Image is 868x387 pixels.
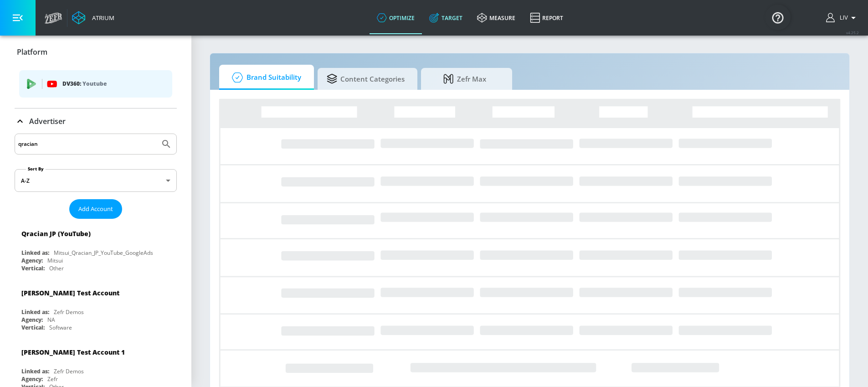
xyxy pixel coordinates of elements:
[430,68,499,90] span: Zefr Max
[49,324,72,331] div: Software
[21,316,43,324] div: Agency:
[21,375,43,383] div: Agency:
[15,222,177,274] div: Qracian JP (YouTube)Linked as:Mitsui_Qracian_JP_YouTube_GoogleAdsAgency:MitsuiVertical:Other
[21,324,45,331] div: Vertical:
[72,11,114,25] a: Atrium
[47,316,55,324] div: NA
[19,67,172,103] ul: list of platforms
[765,5,791,30] button: Open Resource Center
[54,308,84,316] div: Zefr Demos
[21,289,119,297] div: [PERSON_NAME] Test Account
[370,1,422,34] a: optimize
[21,249,49,257] div: Linked as:
[62,79,165,89] p: DV360:
[21,367,49,375] div: Linked as:
[17,47,47,57] p: Platform
[15,169,177,192] div: A-Z
[422,1,470,34] a: Target
[54,249,153,257] div: Mitsui_Qracian_JP_YouTube_GoogleAds
[18,138,156,150] input: Search by name
[47,375,58,383] div: Zefr
[470,1,523,34] a: measure
[15,64,177,108] div: Platform
[15,108,177,134] div: Advertiser
[836,15,848,21] span: login as: liv.ho@zefr.com
[49,264,64,272] div: Other
[15,39,177,65] div: Platform
[54,367,84,375] div: Zefr Demos
[82,79,107,88] p: Youtube
[26,166,46,172] label: Sort By
[846,30,859,35] span: v 4.25.2
[88,14,114,22] div: Atrium
[29,116,66,126] p: Advertiser
[21,229,91,238] div: Qracian JP (YouTube)
[47,257,63,264] div: Mitsui
[21,264,45,272] div: Vertical:
[21,348,125,356] div: [PERSON_NAME] Test Account 1
[21,257,43,264] div: Agency:
[523,1,570,34] a: Report
[826,12,859,23] button: Liv
[69,199,122,219] button: Add Account
[156,134,176,154] button: Submit Search
[78,204,113,214] span: Add Account
[327,68,405,90] span: Content Categories
[15,282,177,334] div: [PERSON_NAME] Test AccountLinked as:Zefr DemosAgency:NAVertical:Software
[19,70,172,98] div: DV360: Youtube
[228,67,301,88] span: Brand Suitability
[21,308,49,316] div: Linked as:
